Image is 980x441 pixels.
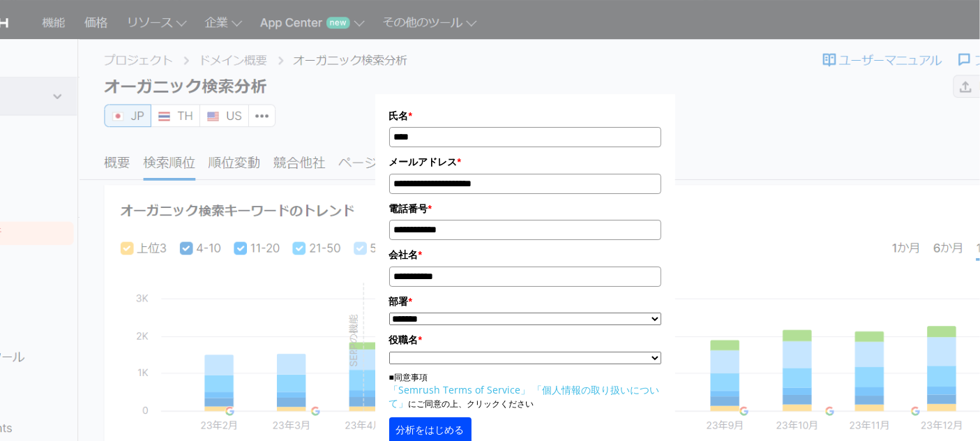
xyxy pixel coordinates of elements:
label: 氏名 [389,108,661,124]
a: 「個人情報の取り扱いについて」 [389,383,660,410]
label: 会社名 [389,247,661,262]
label: 部署 [389,294,661,309]
a: 「Semrush Terms of Service」 [389,383,531,396]
label: 役職名 [389,332,661,347]
label: 電話番号 [389,201,661,216]
label: メールアドレス [389,154,661,170]
p: ■同意事項 にご同意の上、クリックください [389,371,661,410]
